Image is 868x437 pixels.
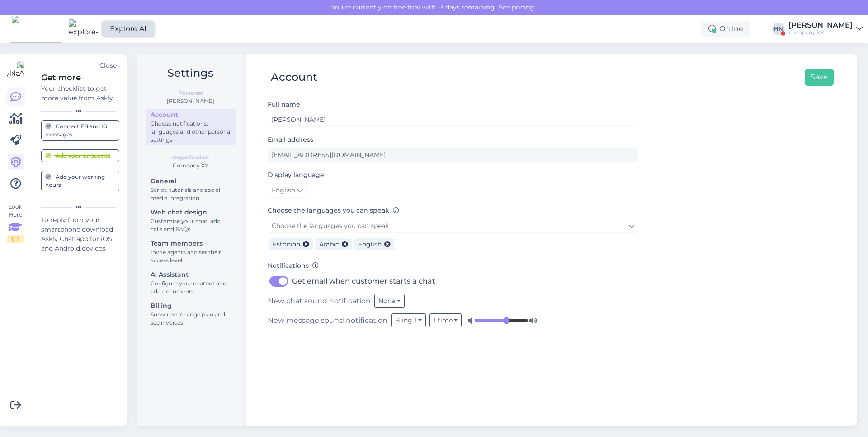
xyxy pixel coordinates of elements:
[41,120,119,141] a: Connect FB and IG messages
[268,135,313,144] label: Email address
[268,113,638,127] input: Enter name
[145,97,236,105] div: [PERSON_NAME]
[788,29,853,36] div: Company XY
[7,235,24,243] div: 1 / 3
[7,61,24,78] img: Askly Logo
[151,208,232,217] div: Web chat design
[178,89,203,97] b: Personal
[151,217,232,233] div: Customise your chat, add calls and FAQs
[41,149,119,162] a: Add your languages
[272,186,295,195] span: English
[41,215,119,253] div: To reply from your smartphone download Askly Chat app for iOS and Android devices.
[268,183,307,198] a: English
[319,240,339,248] span: Arabic
[146,269,236,297] a: AI AssistantConfigure your chatbot and add documents
[41,171,119,191] a: Add your working hours
[146,206,236,235] a: Web chat designCustomise your chat, add calls and FAQs
[292,274,435,288] label: Get email when customer starts a chat
[772,23,785,35] div: HN
[268,313,638,327] div: New message sound notification
[268,219,638,233] a: Choose the languages you can speak
[268,148,638,162] input: Enter email
[805,69,834,86] button: Save
[146,300,236,328] a: BillingSubscribe, change plan and see invoices
[272,222,389,230] span: Choose the languages you can speak
[45,122,115,139] div: Connect FB and IG messages
[374,294,405,308] button: None
[391,313,426,327] button: Bling 1
[151,248,232,265] div: Invite agents and set their access level
[145,162,236,170] div: Company XY
[273,240,300,248] span: Estonian
[151,270,232,279] div: AI Assistant
[69,19,99,38] img: explore-ai
[268,100,300,109] label: Full name
[151,239,232,248] div: Team members
[146,109,236,145] a: AccountChoose notifications, languages and other personal settings
[271,69,317,86] div: Account
[268,170,324,180] label: Display language
[429,313,462,327] button: 1 time
[45,152,110,160] div: Add your languages
[45,173,115,189] div: Add your working hours
[41,72,119,84] div: Get more
[151,120,232,144] div: Choose notifications, languages and other personal settings
[151,186,232,202] div: Script, tutorials and social media integration
[151,279,232,296] div: Configure your chatbot and add documents
[102,21,154,37] a: Explore AI
[41,84,119,103] div: Your checklist to get more value from Askly.
[151,301,232,311] div: Billing
[7,203,24,243] div: Look Here
[151,110,232,120] div: Account
[151,177,232,186] div: General
[99,61,117,70] div: Close
[268,261,319,270] label: Notifications
[146,175,236,204] a: GeneralScript, tutorials and social media integration
[788,22,853,29] div: [PERSON_NAME]
[496,3,537,11] a: See pricing
[701,21,750,37] div: Online
[268,206,399,215] label: Choose the languages you can speak
[788,22,863,36] a: [PERSON_NAME]Company XY
[268,294,638,308] div: New chat sound notification
[172,153,209,162] b: Organization
[146,237,236,266] a: Team membersInvite agents and set their access level
[151,311,232,327] div: Subscribe, change plan and see invoices
[145,65,236,82] h2: Settings
[358,240,382,248] span: English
